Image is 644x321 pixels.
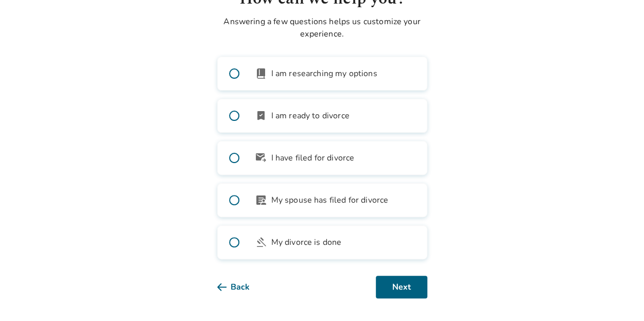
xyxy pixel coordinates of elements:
[255,236,267,248] span: gavel
[217,15,427,40] p: Answering a few questions helps us customize your experience.
[271,152,355,164] span: I have filed for divorce
[376,276,427,298] button: Next
[217,276,266,298] button: Back
[271,110,350,122] span: I am ready to divorce
[271,236,342,248] span: My divorce is done
[255,194,267,206] span: article_person
[255,110,267,122] span: bookmark_check
[271,194,389,206] span: My spouse has filed for divorce
[255,152,267,164] span: outgoing_mail
[271,67,377,80] span: I am researching my options
[255,67,267,80] span: book_2
[593,272,644,321] iframe: Chat Widget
